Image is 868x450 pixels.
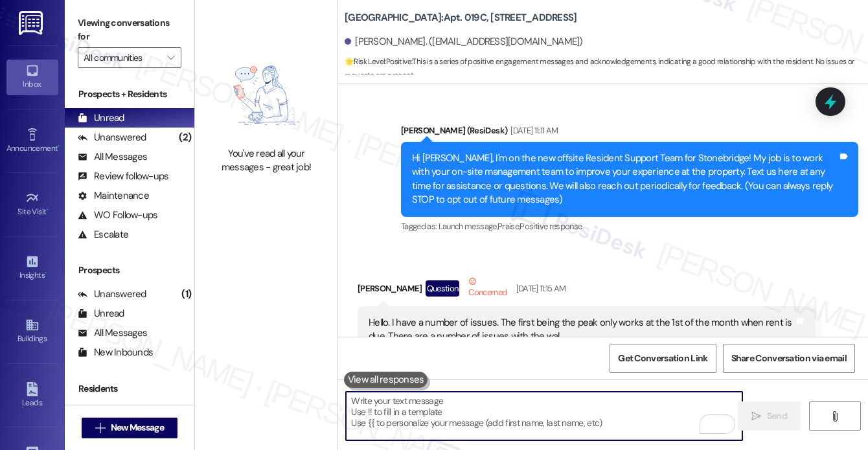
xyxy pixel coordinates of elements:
[345,55,868,83] span: : This is a series of positive engagement messages and acknowledgements, indicating a good relati...
[738,401,801,431] button: Send
[513,282,566,295] div: [DATE] 11:15 AM
[65,382,194,396] div: Residents
[209,147,323,175] div: You've read all your messages - great job!
[426,280,460,297] div: Question
[178,284,194,304] div: (1)
[78,228,128,242] div: Escalate
[751,411,761,422] i: 
[78,131,146,144] div: Unanswered
[78,307,124,321] div: Unread
[346,392,742,440] textarea: To enrich screen reader interactions, please activate Accessibility in Grammarly extension settings
[167,52,174,63] i: 
[439,221,497,232] span: Launch message ,
[78,189,149,203] div: Maintenance
[731,352,847,365] span: Share Conversation via email
[497,221,520,232] span: Praise ,
[345,11,577,25] b: [GEOGRAPHIC_DATA]: Apt. 019C, [STREET_ADDRESS]
[507,124,558,137] div: [DATE] 11:11 AM
[520,221,582,232] span: Positive response
[78,287,146,301] div: Unanswered
[412,152,838,207] div: Hi [PERSON_NAME], I'm on the new offsite Resident Support Team for Stonebridge! My job is to work...
[78,208,157,222] div: WO Follow-ups
[610,344,716,373] button: Get Conversation Link
[47,205,49,214] span: •
[6,187,58,222] a: Site Visit •
[111,421,164,434] span: New Message
[345,56,411,67] strong: 🌟 Risk Level: Positive
[618,352,707,365] span: Get Conversation Link
[78,326,147,340] div: All Messages
[84,47,161,68] input: All communities
[58,142,60,151] span: •
[345,35,583,49] div: [PERSON_NAME]. ([EMAIL_ADDRESS][DOMAIN_NAME])
[723,344,855,373] button: Share Conversation via email
[369,316,794,344] div: Hello. I have a number of issues. The first being the peak only works at the 1st of the month whe...
[401,217,858,236] div: Tagged as:
[65,87,194,101] div: Prospects + Residents
[45,269,47,278] span: •
[78,111,124,125] div: Unread
[82,418,177,438] button: New Message
[830,411,839,422] i: 
[78,150,147,164] div: All Messages
[65,264,194,277] div: Prospects
[767,409,787,423] span: Send
[78,170,168,183] div: Review follow-ups
[6,60,58,95] a: Inbox
[6,251,58,286] a: Insights •
[6,314,58,349] a: Buildings
[6,378,58,413] a: Leads
[209,51,323,141] img: empty-state
[466,275,509,302] div: Concerned
[358,275,815,306] div: [PERSON_NAME]
[19,11,45,35] img: ResiDesk Logo
[176,128,194,148] div: (2)
[78,346,153,359] div: New Inbounds
[95,423,105,433] i: 
[78,13,181,47] label: Viewing conversations for
[401,124,858,142] div: [PERSON_NAME] (ResiDesk)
